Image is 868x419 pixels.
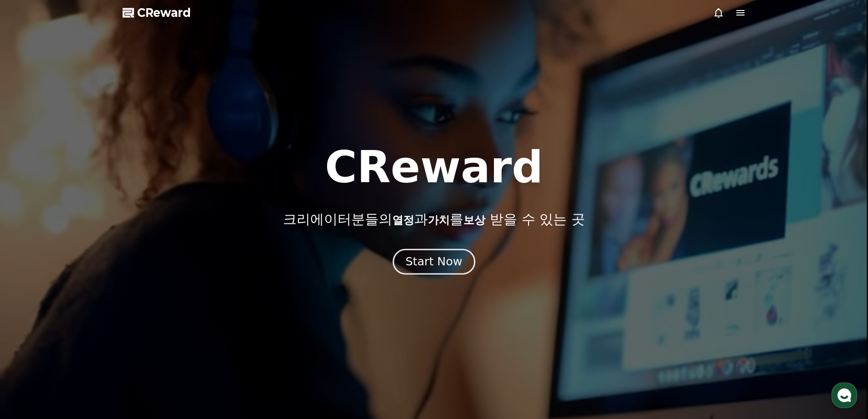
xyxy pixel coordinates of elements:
[3,289,60,312] a: 홈
[118,289,175,312] a: 설정
[29,303,34,310] span: 홈
[325,145,543,189] h1: CReward
[395,259,473,267] a: Start Now
[83,303,94,310] span: 대화
[141,303,152,310] span: 설정
[393,248,475,274] button: Start Now
[428,214,450,227] span: 가치
[392,214,414,227] span: 열정
[60,289,118,312] a: 대화
[463,214,485,227] span: 보상
[137,5,191,20] span: CReward
[406,254,462,269] div: Start Now
[283,211,585,228] p: 크리에이터분들의 과 를 받을 수 있는 곳
[123,5,191,20] a: CReward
